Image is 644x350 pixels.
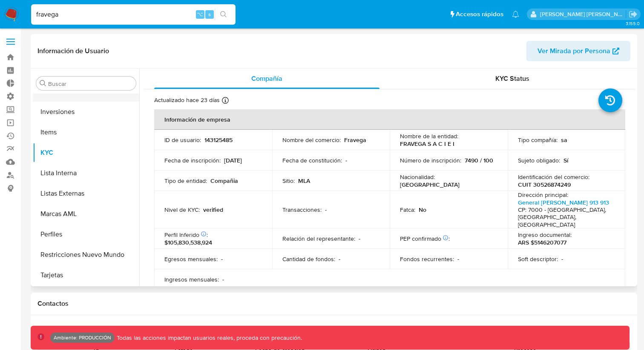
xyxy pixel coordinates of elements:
span: Ver Mirada por Persona [538,41,610,61]
button: Restricciones Nuevo Mundo [33,245,139,265]
span: s [208,10,211,18]
button: Ver Mirada por Persona [526,41,630,61]
button: KYC [33,142,139,163]
p: CUIT 30526874249 [518,181,571,188]
p: Dirección principal : [518,191,568,199]
button: Perfiles [33,224,139,245]
p: ARS $5146207077 [518,239,566,246]
span: KYC Status [495,74,529,83]
p: Soft descriptor : [518,255,558,263]
p: [DATE] [224,157,242,164]
p: Transacciones : [282,206,322,213]
a: Salir [629,10,638,19]
p: Identificación del comercio : [518,173,589,181]
h1: Información de Usuario [37,47,109,55]
button: Lista Interna [33,163,139,183]
button: Buscar [40,80,46,87]
p: MLA [298,177,310,185]
p: [GEOGRAPHIC_DATA] [400,181,460,188]
p: Número de inscripción : [400,157,461,164]
p: - [222,276,224,283]
button: Items [33,122,139,142]
p: Ingresos mensuales : [164,276,219,283]
p: - [221,255,223,263]
p: ID de usuario : [164,136,201,144]
p: Fondos recurrentes : [400,255,454,263]
p: Nivel de KYC : [164,206,200,213]
p: Sitio : [282,177,295,185]
p: Egresos mensuales : [164,255,218,263]
a: General [PERSON_NAME] 913 913 [518,198,609,207]
p: Actualizado hace 23 días [154,96,220,104]
p: Ingreso documental : [518,231,572,239]
p: No [419,206,426,213]
p: Tipo compañía : [518,136,558,144]
p: Todas las acciones impactan usuarios reales, proceda con precaución. [115,334,302,342]
p: Nombre de la entidad : [400,132,458,140]
input: Buscar [48,80,132,88]
p: Compañia [210,177,238,185]
p: Nacionalidad : [400,173,435,181]
p: 143125485 [204,136,233,144]
p: Fatca : [400,206,415,213]
button: Marcas AML [33,204,139,224]
p: sa [561,136,567,144]
p: - [325,206,327,213]
p: 7490 / 100 [465,157,493,164]
p: - [345,157,347,164]
button: Listas Externas [33,183,139,204]
span: $105,830,538,924 [164,238,212,247]
p: carolina.romo@mercadolibre.com.co [540,10,626,18]
p: - [561,255,563,263]
p: Fecha de inscripción : [164,157,221,164]
h1: Contactos [37,299,630,308]
p: - [339,255,340,263]
p: Relación del representante : [282,235,355,242]
p: Cantidad de fondos : [282,255,335,263]
p: Nombre del comercio : [282,136,341,144]
p: Tipo de entidad : [164,177,207,185]
th: Información de empresa [154,109,625,130]
h4: CP: 7000 - [GEOGRAPHIC_DATA], [GEOGRAPHIC_DATA], [GEOGRAPHIC_DATA] [518,206,612,229]
span: Accesos rápidos [456,10,503,19]
p: Fravega [344,136,366,144]
span: Compañía [251,74,282,83]
span: ⌥ [197,10,203,18]
button: Inversiones [33,102,139,122]
p: - [359,235,360,242]
p: FRAVEGA S A C I E I [400,140,454,148]
p: verified [203,206,223,213]
p: Ambiente: PRODUCCIÓN [54,336,111,339]
p: Perfil Inferido : [164,231,208,239]
button: search-icon [215,9,232,20]
p: PEP confirmado : [400,235,450,242]
button: Tarjetas [33,265,139,285]
p: - [457,255,459,263]
p: Sujeto obligado : [518,157,560,164]
p: Fecha de constitución : [282,157,342,164]
input: Buscar usuario o caso... [31,9,236,20]
a: Notificaciones [512,11,519,18]
p: Sí [563,157,568,164]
